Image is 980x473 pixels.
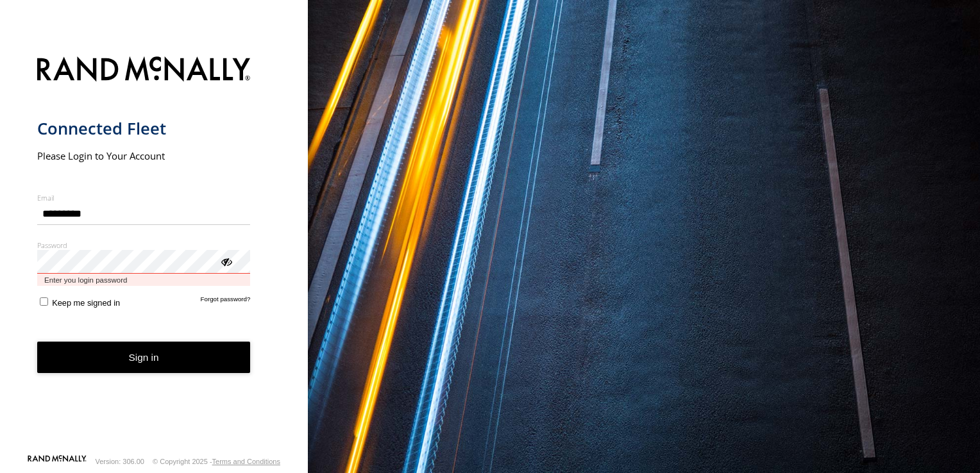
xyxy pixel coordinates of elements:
h1: Connected Fleet [37,118,251,139]
form: main [37,49,271,454]
a: Forgot password? [201,295,251,308]
label: Password [37,240,251,250]
span: Enter you login password [37,274,251,286]
div: Version: 306.00 [96,458,144,465]
div: © Copyright 2025 - [153,458,280,465]
img: Rand McNally [37,54,251,87]
h2: Please Login to Your Account [37,149,251,162]
input: Keep me signed in [40,297,48,306]
label: Email [37,193,251,203]
div: ViewPassword [219,254,232,267]
span: Keep me signed in [52,298,120,308]
button: Sign in [37,342,251,373]
a: Visit our Website [28,455,87,468]
a: Terms and Conditions [212,458,280,465]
